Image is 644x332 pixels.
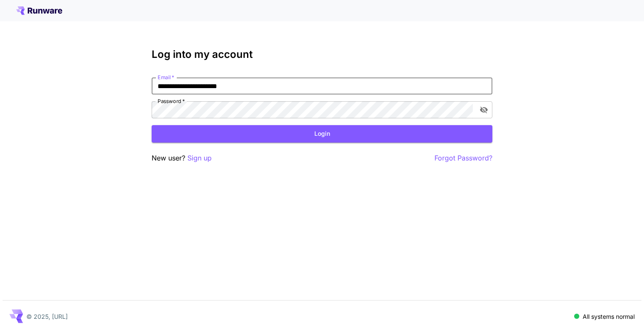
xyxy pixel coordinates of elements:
[152,153,212,163] p: New user?
[158,74,174,81] label: Email
[152,125,492,143] button: Login
[26,312,68,321] p: © 2025, [URL]
[583,312,635,321] p: All systems normal
[476,102,492,117] button: toggle password visibility
[187,153,212,163] button: Sign up
[158,97,185,105] label: Password
[434,153,492,163] button: Forgot Password?
[152,49,492,60] h3: Log into my account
